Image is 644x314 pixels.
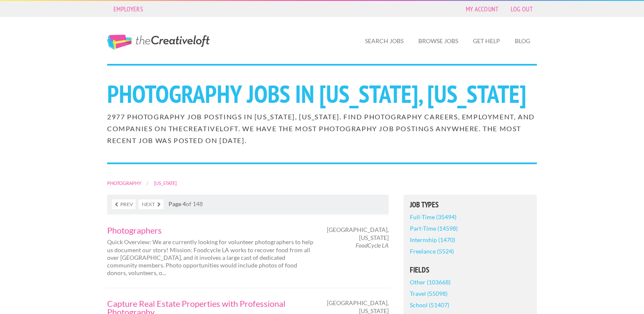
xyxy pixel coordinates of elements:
[410,288,448,299] a: Travel (55098)
[107,82,537,106] h1: Photography Jobs in [US_STATE], [US_STATE]
[109,3,147,15] a: Employers
[508,31,537,51] a: Blog
[112,199,135,209] a: Prev
[107,195,389,214] nav: of 148
[412,31,465,51] a: Browse Jobs
[107,226,315,234] a: Photographers
[410,234,455,245] a: Internship (1470)
[107,180,141,186] a: Photography
[358,31,410,51] a: Search Jobs
[410,223,458,234] a: Part-Time (14598)
[138,199,163,209] a: Next
[410,276,451,288] a: Other (103668)
[410,266,531,274] h5: Fields
[410,201,531,209] h5: Job Types
[356,242,389,249] em: FoodCycle LA
[107,111,537,146] h2: 2977 Photography job postings in [US_STATE], [US_STATE]. Find Photography careers, employment, an...
[410,299,449,311] a: School (51407)
[107,35,210,50] a: The Creative Loft
[327,226,389,241] span: [GEOGRAPHIC_DATA], [US_STATE]
[410,211,456,223] a: Full-Time (35494)
[462,3,503,15] a: My Account
[466,31,507,51] a: Get Help
[410,245,454,257] a: Freelance (5524)
[107,238,315,277] p: Quick Overview: We are currently looking for volunteer photographers to help us document our stor...
[506,3,537,15] a: Log Out
[169,200,186,207] strong: Page 4
[154,180,177,186] a: [US_STATE]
